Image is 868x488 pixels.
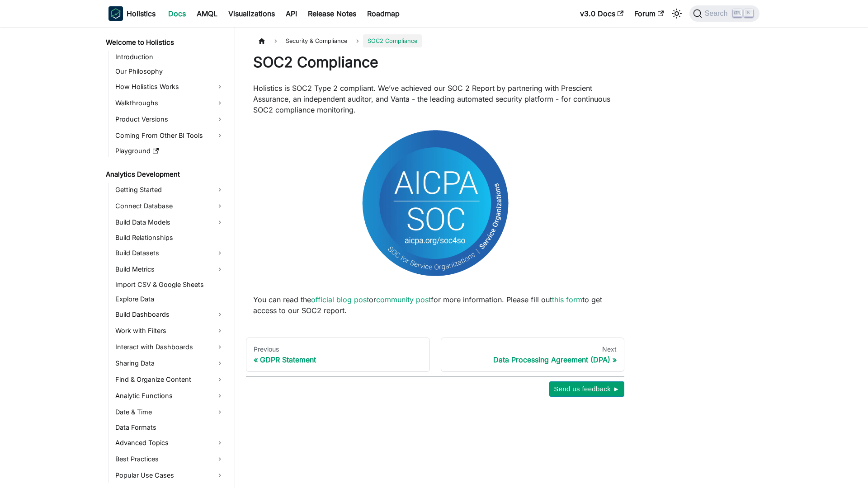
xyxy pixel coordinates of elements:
[554,383,620,395] span: Send us feedback ►
[448,355,617,364] div: Data Processing Agreement (DPA)
[113,468,227,483] a: Popular Use Cases
[191,6,223,21] a: AMQL
[103,168,227,181] a: Analytics Development
[744,9,753,17] kbd: K
[302,6,362,21] a: Release Notes
[281,34,352,47] span: Security & Compliance
[113,246,227,260] a: Build Datasets
[113,80,227,94] a: How Holistics Works
[113,421,227,434] a: Data Formats
[113,112,227,127] a: Product Versions
[113,405,227,419] a: Date & Time
[441,338,625,372] a: NextData Processing Agreement (DPA)
[113,278,227,291] a: Import CSV & Google Sheets
[253,34,270,47] a: Home page
[702,9,733,18] span: Search
[280,6,302,21] a: API
[253,83,617,115] p: Holistics is SOC2 Type 2 compliant. We’ve achieved our SOC 2 Report by partnering with Prescient ...
[113,372,227,387] a: Find & Organize Content
[113,231,227,244] a: Build Relationships
[113,389,227,403] a: Analytic Functions
[629,6,669,21] a: Forum
[311,295,369,304] a: official blog post
[253,34,617,47] nav: Breadcrumbs
[670,6,684,21] button: Switch between dark and light mode (currently light mode)
[376,295,431,304] a: community post
[113,356,227,371] a: Sharing Data
[113,128,227,143] a: Coming From Other BI Tools
[113,340,227,354] a: Interact with Dashboards
[108,6,156,21] a: HolisticsHolistics
[113,262,227,277] a: Build Metrics
[113,183,227,197] a: Getting Started
[362,6,405,21] a: Roadmap
[575,6,629,21] a: v3.0 Docs
[113,307,227,322] a: Build Dashboards
[363,34,422,47] span: SOC2 Compliance
[113,324,227,338] a: Work with Filters
[113,452,227,466] a: Best Practices
[163,6,191,21] a: Docs
[113,199,227,213] a: Connect Database
[113,51,227,63] a: Introduction
[246,338,624,372] nav: Docs pages
[552,295,582,304] a: this form
[113,96,227,110] a: Walkthroughs
[246,338,430,372] a: PreviousGDPR Statement
[108,6,123,21] img: Holistics
[113,293,227,305] a: Explore Data
[99,27,235,488] nav: Docs sidebar
[549,381,624,397] button: Send us feedback ►
[113,436,227,450] a: Advanced Topics
[113,145,227,157] a: Playground
[689,5,759,22] button: Search (Ctrl+K)
[103,36,227,49] a: Welcome to Holistics
[254,355,422,364] div: GDPR Statement
[448,345,617,353] div: Next
[253,294,617,316] p: You can read the or for more information. Please fill out to get access to our SOC2 report.
[113,65,227,78] a: Our Philosophy
[127,8,156,19] b: Holistics
[223,6,280,21] a: Visualizations
[113,215,227,230] a: Build Data Models
[253,53,617,71] h1: SOC2 Compliance
[254,345,422,353] div: Previous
